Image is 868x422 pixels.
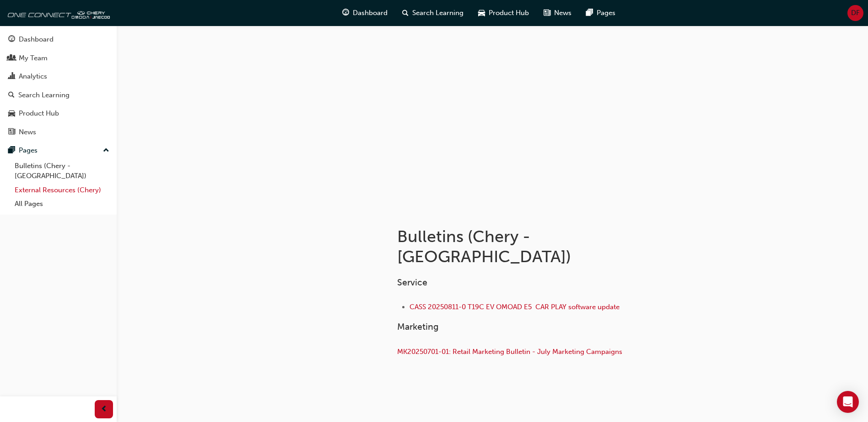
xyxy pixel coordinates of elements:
div: Product Hub [19,108,59,119]
button: DF [847,5,863,21]
a: car-iconProduct Hub [471,4,536,22]
span: Service [397,277,427,288]
a: pages-iconPages [579,4,623,22]
span: News [554,8,571,18]
a: Product Hub [4,105,113,122]
span: search-icon [402,7,409,19]
a: External Resources (Chery) [11,183,113,197]
div: News [19,127,36,137]
a: CASS 20250811-0 T19C EV OMOAD E5 CAR PLAY software update [410,303,620,311]
div: Open Intercom Messenger [837,391,859,413]
a: MK20250701-01: Retail Marketing Bulletin - July Marketing Campaigns [397,348,622,356]
span: news-icon [8,128,15,137]
div: Analytics [19,71,47,82]
button: Pages [4,142,113,159]
a: All Pages [11,197,113,211]
span: prev-icon [101,404,108,415]
span: Dashboard [353,8,388,18]
span: DF [851,8,860,18]
span: news-icon [544,7,550,19]
span: pages-icon [8,147,15,155]
a: My Team [4,50,113,67]
span: car-icon [8,110,15,118]
div: Dashboard [19,34,54,45]
span: pages-icon [586,7,593,19]
div: My Team [19,53,48,63]
a: Analytics [4,68,113,85]
img: oneconnect [5,4,110,22]
span: Marketing [397,322,439,332]
a: search-iconSearch Learning [395,4,471,22]
a: Bulletins (Chery - [GEOGRAPHIC_DATA]) [11,159,113,183]
span: chart-icon [8,73,15,81]
span: car-icon [478,7,485,19]
button: DashboardMy TeamAnalyticsSearch LearningProduct HubNews [4,29,113,142]
a: guage-iconDashboard [335,4,395,22]
span: people-icon [8,54,15,63]
a: Search Learning [4,87,113,104]
span: Product Hub [489,8,529,18]
a: Dashboard [4,31,113,48]
a: News [4,124,113,141]
span: up-icon [103,145,109,157]
a: news-iconNews [536,4,579,22]
h1: Bulletins (Chery - [GEOGRAPHIC_DATA]) [397,227,697,266]
span: Pages [597,8,615,18]
div: Search Learning [18,90,70,100]
div: Pages [19,145,38,156]
span: guage-icon [342,7,349,19]
span: guage-icon [8,36,15,44]
span: Search Learning [412,8,464,18]
span: search-icon [8,91,15,100]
